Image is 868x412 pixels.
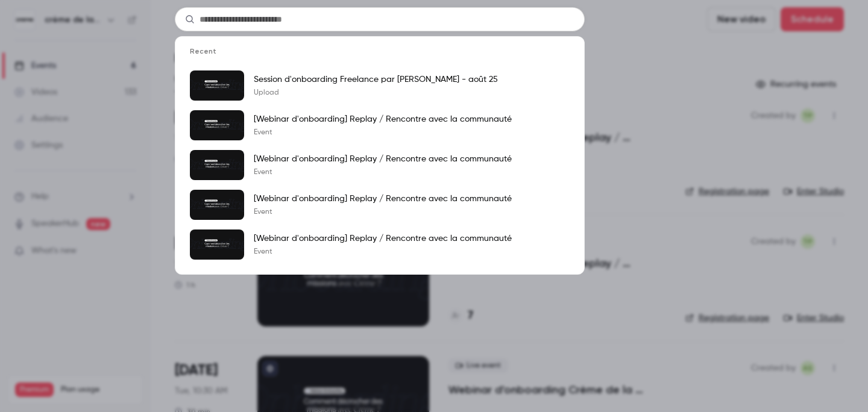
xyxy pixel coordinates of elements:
[254,153,512,165] p: [Webinar d'onboarding] Replay / Rencontre avec la communauté
[254,88,498,98] p: Upload
[190,70,244,101] img: Session d'onboarding Freelance par Alex - août 25
[254,233,512,245] p: [Webinar d'onboarding] Replay / Rencontre avec la communauté
[190,190,244,220] img: [Webinar d'onboarding] Replay / Rencontre avec la communauté
[254,207,512,217] p: Event
[175,46,584,66] li: Recent
[254,167,512,177] p: Event
[254,73,498,86] p: Session d'onboarding Freelance par [PERSON_NAME] - août 25
[254,128,512,137] p: Event
[190,150,244,180] img: [Webinar d'onboarding] Replay / Rencontre avec la communauté
[254,247,512,257] p: Event
[190,229,244,260] img: [Webinar d'onboarding] Replay / Rencontre avec la communauté
[254,113,512,125] p: [Webinar d'onboarding] Replay / Rencontre avec la communauté
[254,193,512,205] p: [Webinar d'onboarding] Replay / Rencontre avec la communauté
[190,110,244,140] img: [Webinar d'onboarding] Replay / Rencontre avec la communauté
